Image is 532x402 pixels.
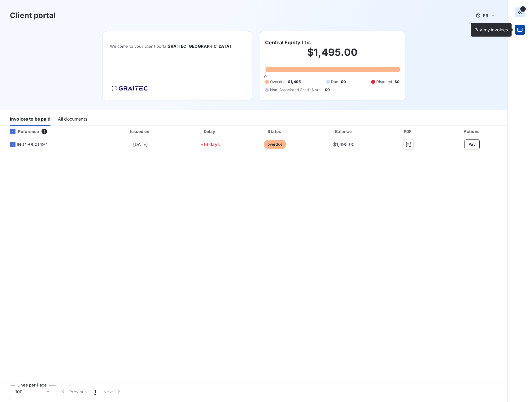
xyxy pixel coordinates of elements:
span: $1,495.00 [333,142,354,147]
button: Previous [56,385,91,398]
span: $0 [325,87,330,93]
h3: Client portal [10,10,56,21]
span: FR [483,13,488,18]
span: $0 [395,79,399,85]
div: Issued on [103,128,177,135]
span: +16 days [201,142,220,147]
span: $1,495 [288,79,301,85]
div: All documents [58,113,87,126]
span: 1 [94,389,96,395]
button: Next [100,385,126,398]
span: $0 [341,79,346,85]
span: 1 [520,6,526,12]
span: Disputed [376,79,392,85]
button: 1 [91,385,100,398]
span: Pay my invoices [474,27,508,32]
h6: Central Equity Ltd. [265,39,311,46]
span: 1 [41,129,47,134]
div: Delay [180,128,241,135]
button: Pay [464,139,480,149]
img: Company logo [110,84,150,93]
span: GRAITEC [GEOGRAPHIC_DATA] [168,44,231,49]
span: Due [331,79,338,85]
div: Reference [5,129,39,134]
span: [DATE] [133,142,148,147]
span: 0 [264,74,267,79]
span: Overdue [270,79,286,85]
span: IN04-0001494 [17,141,48,148]
span: Welcome to your client portal [110,44,245,49]
div: Actions [438,128,506,135]
span: 100 [15,389,23,395]
h2: $1,495.00 [265,46,400,65]
div: Invoices to be paid [10,113,50,126]
div: PDF [381,128,436,135]
div: Status [243,128,307,135]
div: Balance [309,128,379,135]
span: overdue [264,140,286,149]
span: Non-Associated Credit Notes [270,87,322,93]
